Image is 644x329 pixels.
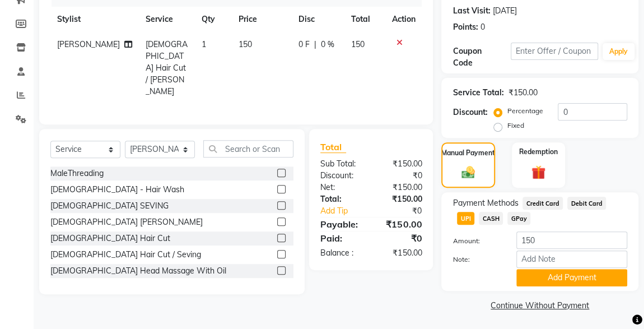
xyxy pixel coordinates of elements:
th: Stylist [50,7,139,32]
div: MaleThreading [50,168,104,179]
label: Percentage [507,106,543,116]
div: Service Total: [452,87,503,99]
span: Payment Methods [452,197,518,209]
div: [DEMOGRAPHIC_DATA] Hair Cut [50,233,170,244]
label: Note: [444,254,508,265]
div: [DEMOGRAPHIC_DATA] Hair Cut / Seving [50,249,201,261]
input: Amount [516,231,627,249]
div: ₹150.00 [371,182,431,193]
span: UPI [457,212,474,225]
div: [DEMOGRAPHIC_DATA] - Hair Wash [50,184,184,196]
div: [DEMOGRAPHIC_DATA] SEVING [50,200,169,212]
span: [DEMOGRAPHIC_DATA] Hair Cut / [PERSON_NAME] [146,39,188,96]
div: Discount: [452,106,487,118]
input: Add Note [516,251,627,268]
div: ₹0 [381,205,430,217]
div: [DATE] [492,5,516,17]
label: Redemption [519,147,558,157]
div: Discount: [312,170,371,182]
div: Last Visit: [452,5,490,17]
input: Search or Scan [203,140,293,157]
th: Action [385,7,422,32]
div: ₹0 [371,231,431,245]
input: Enter Offer / Coupon Code [511,43,598,60]
span: Total [320,141,346,153]
span: 150 [239,39,252,49]
button: Add Payment [516,269,627,286]
span: 1 [202,39,206,49]
img: _cash.svg [458,165,479,180]
th: Price [232,7,292,32]
div: Points: [452,21,478,33]
div: Sub Total: [312,158,371,170]
div: Balance : [312,247,371,259]
div: Net: [312,182,371,193]
img: _gift.svg [527,164,550,182]
a: Continue Without Payment [444,300,636,312]
label: Manual Payment [441,148,495,158]
span: GPay [507,212,530,225]
div: ₹150.00 [371,193,431,205]
button: Apply [603,43,634,60]
a: Add Tip [312,205,381,217]
span: CASH [479,212,503,225]
span: | [314,39,316,50]
th: Qty [195,7,232,32]
div: [DEMOGRAPHIC_DATA] [PERSON_NAME] [50,216,203,228]
div: [DEMOGRAPHIC_DATA] Head Massage With Oil [50,265,226,277]
th: Total [344,7,385,32]
div: Paid: [312,231,371,245]
div: 0 [480,21,484,33]
th: Service [139,7,195,32]
span: Credit Card [522,197,563,210]
span: 0 F [298,39,310,50]
div: Payable: [312,217,371,231]
span: Debit Card [567,197,606,210]
div: ₹0 [371,170,431,182]
div: ₹150.00 [371,217,431,231]
span: 150 [351,39,365,49]
div: Total: [312,193,371,205]
th: Disc [292,7,344,32]
div: ₹150.00 [371,158,431,170]
span: 0 % [321,39,334,50]
label: Fixed [507,121,524,131]
div: ₹150.00 [508,87,537,99]
div: Coupon Code [452,45,511,69]
span: [PERSON_NAME] [57,39,120,49]
label: Amount: [444,236,508,246]
div: ₹150.00 [371,247,431,259]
